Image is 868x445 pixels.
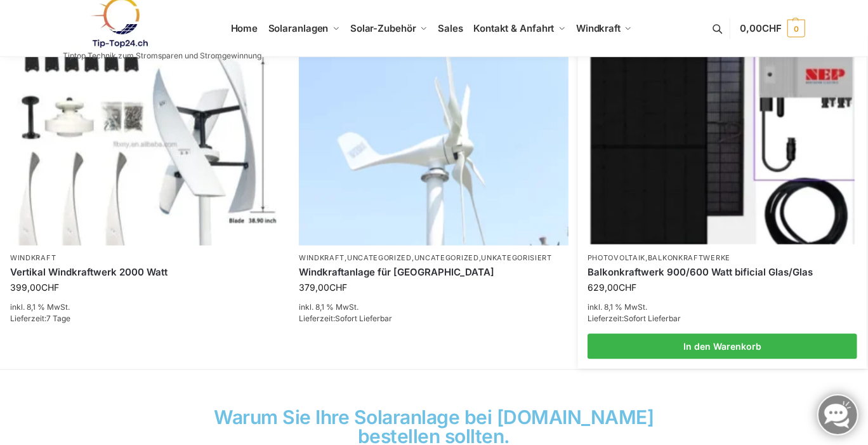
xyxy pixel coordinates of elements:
[299,314,392,323] span: Lieferzeit:
[10,44,280,246] a: Vertikal Windrad
[588,282,636,293] bdi: 629,00
[787,20,805,37] span: 0
[347,253,412,262] a: Uncategorized
[588,266,857,279] a: Balkonkraftwerk 900/600 Watt bificial Glas/Glas
[588,334,857,359] a: In den Warenkorb legen: „Balkonkraftwerk 900/600 Watt bificial Glas/Glas“
[438,22,463,34] span: Sales
[335,314,392,323] span: Sofort Lieferbar
[299,266,569,279] a: Windkraftanlage für Garten Terrasse
[46,314,70,323] span: 7 Tage
[576,22,621,34] span: Windkraft
[10,282,59,293] bdi: 399,00
[414,253,479,262] a: Uncategorized
[63,52,261,60] p: Tiptop Technik zum Stromsparen und Stromgewinnung
[473,22,554,34] span: Kontakt & Anfahrt
[10,44,280,246] img: Home 8
[299,44,569,246] img: Home 9
[268,22,329,34] span: Solaranlagen
[10,302,280,313] p: inkl. 8,1 % MwSt.
[590,46,855,244] a: Bificiales Hochleistungsmodul
[619,282,636,293] span: CHF
[588,253,857,263] p: ,
[41,282,59,293] span: CHF
[350,22,416,34] span: Solar-Zubehör
[762,22,782,34] span: CHF
[329,282,347,293] span: CHF
[482,253,553,262] a: Unkategorisiert
[588,302,857,313] p: inkl. 8,1 % MwSt.
[588,253,645,262] a: Photovoltaik
[10,253,56,262] a: Windkraft
[299,282,347,293] bdi: 379,00
[299,302,569,313] p: inkl. 8,1 % MwSt.
[590,46,855,244] img: Home 10
[299,253,345,262] a: Windkraft
[740,22,782,34] span: 0,00
[299,44,569,246] a: Windrad für Balkon und Terrasse
[624,314,681,323] span: Sofort Lieferbar
[10,266,280,279] a: Vertikal Windkraftwerk 2000 Watt
[648,253,730,262] a: Balkonkraftwerke
[10,314,70,323] span: Lieferzeit:
[740,10,805,48] a: 0,00CHF 0
[588,314,681,323] span: Lieferzeit:
[299,253,569,263] p: , , ,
